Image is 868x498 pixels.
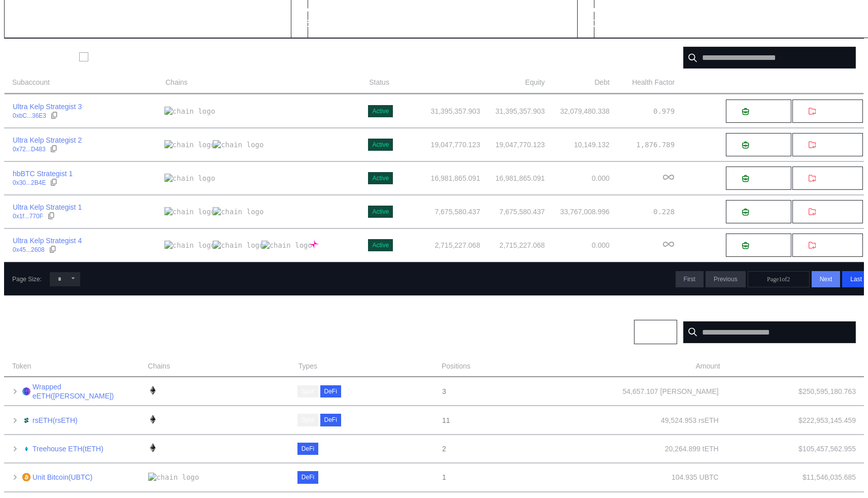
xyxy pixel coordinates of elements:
[148,386,157,395] img: chain logo
[820,141,847,149] span: Withdraw
[481,94,545,128] td: 31,395,357.903
[372,242,389,249] div: Active
[684,276,695,283] span: First
[299,17,385,29] div: 65,856,638.465
[586,17,672,29] div: 77,835,881.795
[13,136,82,145] div: Ultra Kelp Strategist 2
[820,108,847,115] span: Withdraw
[324,416,337,423] div: DeFi
[753,141,775,149] span: Deposit
[753,108,775,115] span: Deposit
[798,416,856,425] div: $ 222,953,145.459
[634,320,677,344] button: Chain
[706,271,746,287] button: Previous
[586,5,631,14] h2: Total Equity
[148,443,157,452] img: chain logo
[402,161,481,195] td: 16,981,865.091
[442,416,573,425] div: 11
[623,387,719,396] div: 54,657.107 [PERSON_NAME]
[302,416,314,423] div: Spot
[695,361,720,372] span: Amount
[792,200,863,224] button: Withdraw
[164,207,215,216] img: chain logo
[372,175,389,182] div: Active
[545,94,610,128] td: 32,079,480.338
[13,179,46,186] div: 0x30...2B4E
[442,444,573,453] div: 2
[798,444,856,453] div: $ 105,457,562.955
[402,94,481,128] td: 31,395,357.903
[103,17,124,29] div: USD
[672,473,719,482] div: 104.935 UBTC
[32,444,104,453] a: Treehouse ETH(tETH)
[725,99,791,123] button: Deposit
[792,233,863,257] button: Withdraw
[643,328,658,336] span: Chain
[442,387,573,396] div: 3
[32,416,78,425] a: rsETH(rsETH)
[13,213,43,220] div: 0x1f...770F
[481,228,545,262] td: 2,715,227.068
[164,241,215,250] img: chain logo
[32,382,137,401] a: Wrapped eETH([PERSON_NAME])
[12,361,31,372] span: Token
[820,208,847,216] span: Withdraw
[372,108,389,115] div: Active
[427,77,480,88] span: Account Balance
[302,474,314,481] div: DeFi
[164,107,215,116] img: chain logo
[821,361,856,372] span: USD Value
[148,361,170,372] span: Chains
[261,241,312,250] img: chain logo
[792,166,863,190] button: Withdraw
[798,387,856,396] div: $ 250,595,180.763
[545,128,610,161] td: 10,149.132
[299,5,339,14] h2: Total Debt
[442,473,573,482] div: 1
[402,128,481,161] td: 19,047,770.123
[820,242,847,249] span: Withdraw
[725,200,791,224] button: Deposit
[481,161,545,195] td: 16,981,865.091
[753,175,775,182] span: Deposit
[594,77,610,88] span: Debt
[13,236,82,245] div: Ultra Kelp Strategist 4
[13,203,82,212] div: Ultra Kelp Strategist 1
[402,195,481,228] td: 7,675,580.437
[725,233,791,257] button: Deposit
[753,242,775,249] span: Deposit
[148,415,157,424] img: chain logo
[714,276,738,283] span: Previous
[389,17,410,29] div: USD
[148,473,199,482] img: chain logo
[850,276,862,283] span: Last
[525,77,545,88] span: Equity
[22,445,30,453] img: tETH_logo_2_%281%29.png
[302,388,314,395] div: Spot
[676,271,704,287] button: First
[812,271,841,287] button: Next
[402,228,481,262] td: 2,715,227.068
[12,52,71,63] div: Subaccounts
[213,207,263,216] img: chain logo
[13,112,46,119] div: 0xbC...36E3
[632,77,675,88] span: Health Factor
[661,416,719,425] div: 49,524.953 rsETH
[665,444,719,453] div: 20,264.899 tETH
[369,77,389,88] span: Status
[213,241,263,250] img: chain logo
[92,52,168,61] label: Show Closed Accounts
[12,77,50,88] span: Subaccount
[803,473,856,482] div: $ 11,546,035.685
[545,228,610,262] td: 0.000
[792,132,863,157] button: Withdraw
[481,128,545,161] td: 19,047,770.123
[13,5,65,14] h2: Total Balance
[610,94,675,128] td: 0.979
[324,388,337,395] div: DeFi
[310,240,319,249] img: chain logo
[767,276,790,283] span: Page 1 of 2
[13,246,45,253] div: 0x45...2608
[725,166,791,190] button: Deposit
[372,141,389,148] div: Active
